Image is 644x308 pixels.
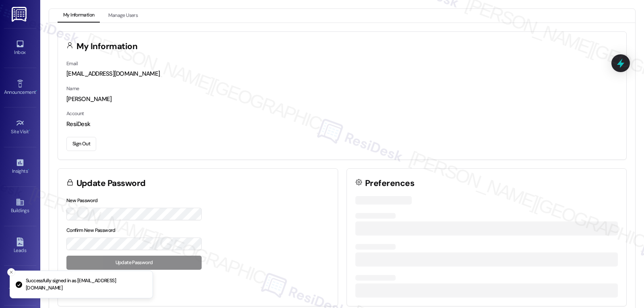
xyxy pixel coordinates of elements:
[7,268,15,276] button: Close toast
[4,275,36,296] a: Templates •
[66,110,84,117] label: Account
[66,95,618,103] div: [PERSON_NAME]
[66,137,96,151] button: Sign Out
[66,120,618,128] div: ResiDesk
[4,156,36,178] a: Insights •
[4,37,36,59] a: Inbox
[76,42,138,51] h3: My Information
[103,9,143,23] button: Manage Users
[66,70,618,78] div: [EMAIL_ADDRESS][DOMAIN_NAME]
[12,7,28,22] img: ResiDesk Logo
[4,116,36,138] a: Site Visit •
[29,128,30,133] span: •
[28,167,29,173] span: •
[66,197,98,204] label: New Password
[4,235,36,257] a: Leads
[58,9,100,23] button: My Information
[66,60,78,67] label: Email
[4,195,36,217] a: Buildings
[66,227,116,234] label: Confirm New Password
[66,85,79,92] label: Name
[76,179,146,188] h3: Update Password
[365,179,414,188] h3: Preferences
[26,277,146,291] p: Successfully signed in as [EMAIL_ADDRESS][DOMAIN_NAME]
[36,88,37,94] span: •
